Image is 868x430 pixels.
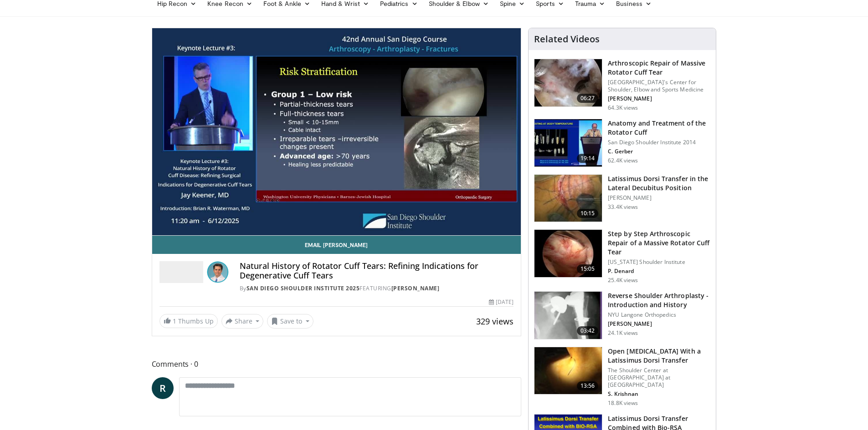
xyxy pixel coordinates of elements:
p: 64.3K views [608,104,638,111]
div: By FEATURING [240,284,514,293]
a: 10:15 Latissimus Dorsi Transfer in the Lateral Decubitus Position [PERSON_NAME] 33.4K views [534,174,710,223]
p: NYU Langone Orthopedics [608,311,710,319]
span: 10:15 [577,209,599,218]
img: 38772_0000_3.png.150x105_q85_crop-smart_upscale.jpg [534,347,602,395]
h3: Open [MEDICAL_DATA] With a Latissimus Dorsi Transfer [608,347,710,365]
p: C. Gerber [608,148,710,155]
div: [DATE] [489,298,514,306]
img: zucker_4.png.150x105_q85_crop-smart_upscale.jpg [534,292,602,339]
span: 329 views [476,316,514,327]
span: 19:14 [577,154,599,163]
a: 19:14 Anatomy and Treatment of the Rotator Cuff San Diego Shoulder Institute 2014 C. Gerber 62.4K... [534,119,710,167]
p: 33.4K views [608,203,638,211]
a: San Diego Shoulder Institute 2025 [247,284,360,292]
button: Share [221,314,264,329]
span: Comments 0 [152,358,522,370]
span: 06:27 [577,94,599,103]
p: 62.4K views [608,157,638,164]
a: 13:56 Open [MEDICAL_DATA] With a Latissimus Dorsi Transfer The Shoulder Center at [GEOGRAPHIC_DAT... [534,347,710,407]
a: 06:27 Arthroscopic Repair of Massive Rotator Cuff Tear [GEOGRAPHIC_DATA]'s Center for Shoulder, E... [534,59,710,111]
span: 15:05 [577,264,599,273]
img: 281021_0002_1.png.150x105_q85_crop-smart_upscale.jpg [534,59,602,106]
p: 18.8K views [608,400,638,407]
p: [US_STATE] Shoulder Institute [608,258,710,266]
p: [PERSON_NAME] [608,194,710,202]
p: 25.4K views [608,277,638,284]
p: [PERSON_NAME] [608,320,710,328]
a: 15:05 Step by Step Arthroscopic Repair of a Massive Rotator Cuff Tear [US_STATE] Shoulder Institu... [534,229,710,284]
p: P. Denard [608,268,710,275]
img: 58008271-3059-4eea-87a5-8726eb53a503.150x105_q85_crop-smart_upscale.jpg [534,119,602,167]
img: 7cd5bdb9-3b5e-40f2-a8f4-702d57719c06.150x105_q85_crop-smart_upscale.jpg [534,230,602,277]
h3: Arthroscopic Repair of Massive Rotator Cuff Tear [608,59,710,77]
h3: Reverse Shoulder Arthroplasty - Introduction and History [608,291,710,309]
img: San Diego Shoulder Institute 2025 [159,261,203,283]
img: Avatar [207,261,229,283]
img: 38501_0000_3.png.150x105_q85_crop-smart_upscale.jpg [534,175,602,222]
h3: Latissimus Dorsi Transfer in the Lateral Decubitus Position [608,174,710,192]
h4: Natural History of Rotator Cuff Tears: Refining Indications for Degenerative Cuff Tears [240,261,514,281]
video-js: Video Player [152,28,521,236]
a: [PERSON_NAME] [391,284,440,292]
a: R [152,377,174,399]
h4: Related Videos [534,34,600,45]
p: 24.1K views [608,329,638,337]
span: 1 [173,317,176,325]
p: [GEOGRAPHIC_DATA]'s Center for Shoulder, Elbow and Sports Medicine [608,79,710,93]
span: 13:56 [577,381,599,390]
a: 1 Thumbs Up [159,314,218,328]
a: 03:42 Reverse Shoulder Arthroplasty - Introduction and History NYU Langone Orthopedics [PERSON_NA... [534,291,710,339]
p: San Diego Shoulder Institute 2014 [608,139,710,146]
p: S. Krishnan [608,390,710,398]
h3: Step by Step Arthroscopic Repair of a Massive Rotator Cuff Tear [608,229,710,257]
p: The Shoulder Center at [GEOGRAPHIC_DATA] at [GEOGRAPHIC_DATA] [608,367,710,389]
p: [PERSON_NAME] [608,95,710,102]
h3: Anatomy and Treatment of the Rotator Cuff [608,119,710,137]
a: Email [PERSON_NAME] [152,236,521,254]
span: 03:42 [577,326,599,335]
button: Save to [267,314,313,329]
